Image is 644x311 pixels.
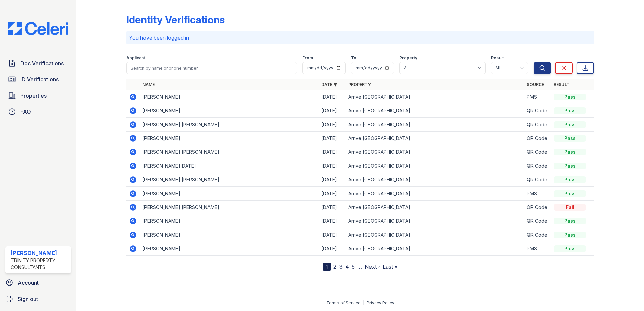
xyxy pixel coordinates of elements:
a: 3 [339,263,343,270]
td: QR Code [524,118,551,132]
div: Pass [554,232,586,238]
span: Sign out [18,295,38,303]
span: Account [18,279,39,287]
span: … [357,263,362,271]
span: FAQ [20,108,31,116]
td: Arrive [GEOGRAPHIC_DATA] [346,173,524,187]
a: 5 [352,263,355,270]
a: 2 [333,263,336,270]
td: Arrive [GEOGRAPHIC_DATA] [346,228,524,242]
td: PMS [524,242,551,256]
a: 4 [345,263,349,270]
td: [DATE] [319,145,346,159]
div: [PERSON_NAME] [11,249,68,257]
td: Arrive [GEOGRAPHIC_DATA] [346,145,524,159]
td: [PERSON_NAME] [140,90,319,104]
td: [PERSON_NAME] [140,104,319,118]
td: [DATE] [319,173,346,187]
td: [PERSON_NAME] [PERSON_NAME] [140,145,319,159]
div: Pass [554,218,586,224]
td: [PERSON_NAME][DATE] [140,159,319,173]
td: Arrive [GEOGRAPHIC_DATA] [346,214,524,228]
div: Pass [554,107,586,114]
td: QR Code [524,132,551,145]
label: To [351,55,356,61]
a: Account [3,276,74,289]
span: Doc Verifications [20,59,64,67]
td: QR Code [524,214,551,228]
div: Pass [554,149,586,155]
td: [DATE] [319,159,346,173]
td: [PERSON_NAME] [140,132,319,145]
a: Doc Verifications [5,57,71,70]
label: Property [399,55,417,61]
td: Arrive [GEOGRAPHIC_DATA] [346,201,524,214]
a: Result [554,82,570,87]
label: From [302,55,313,61]
a: Name [142,82,155,87]
p: You have been logged in [129,34,591,42]
td: [DATE] [319,90,346,104]
a: FAQ [5,105,71,118]
td: QR Code [524,145,551,159]
a: Source [527,82,544,87]
a: Property [348,82,371,87]
td: [DATE] [319,242,346,256]
div: Pass [554,163,586,169]
span: ID Verifications [20,75,59,83]
td: Arrive [GEOGRAPHIC_DATA] [346,159,524,173]
div: 1 [323,263,331,271]
td: PMS [524,187,551,201]
td: [PERSON_NAME] [140,187,319,201]
td: [DATE] [319,118,346,132]
td: QR Code [524,159,551,173]
a: Last » [383,263,397,270]
div: Pass [554,176,586,183]
td: [PERSON_NAME] [PERSON_NAME] [140,173,319,187]
a: Privacy Policy [367,300,394,305]
td: [PERSON_NAME] [140,214,319,228]
td: [DATE] [319,201,346,214]
div: | [363,300,364,305]
td: Arrive [GEOGRAPHIC_DATA] [346,118,524,132]
a: Sign out [3,292,74,306]
a: ID Verifications [5,73,71,86]
td: [PERSON_NAME] [PERSON_NAME] [140,201,319,214]
div: Pass [554,190,586,197]
span: Properties [20,92,47,100]
td: QR Code [524,104,551,118]
td: [DATE] [319,132,346,145]
div: Identity Verifications [126,13,225,26]
div: Fail [554,204,586,211]
td: QR Code [524,201,551,214]
div: Pass [554,135,586,142]
td: QR Code [524,228,551,242]
iframe: chat widget [616,284,637,304]
td: Arrive [GEOGRAPHIC_DATA] [346,132,524,145]
td: [DATE] [319,214,346,228]
input: Search by name or phone number [126,62,297,74]
a: Properties [5,89,71,102]
label: Result [491,55,504,61]
a: Next › [365,263,380,270]
div: Pass [554,94,586,100]
td: PMS [524,90,551,104]
td: Arrive [GEOGRAPHIC_DATA] [346,90,524,104]
td: QR Code [524,173,551,187]
div: Pass [554,121,586,128]
td: [DATE] [319,187,346,201]
td: [PERSON_NAME] [140,228,319,242]
td: [PERSON_NAME] [PERSON_NAME] [140,118,319,132]
img: CE_Logo_Blue-a8612792a0a2168367f1c8372b55b34899dd931a85d93a1a3d3e32e68fde9ad4.png [3,22,74,35]
div: Trinity Property Consultants [11,257,68,271]
td: Arrive [GEOGRAPHIC_DATA] [346,242,524,256]
td: [PERSON_NAME] [140,242,319,256]
td: Arrive [GEOGRAPHIC_DATA] [346,187,524,201]
div: Pass [554,245,586,252]
td: Arrive [GEOGRAPHIC_DATA] [346,104,524,118]
td: [DATE] [319,228,346,242]
a: Date ▼ [321,82,337,87]
td: [DATE] [319,104,346,118]
a: Terms of Service [326,300,361,305]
